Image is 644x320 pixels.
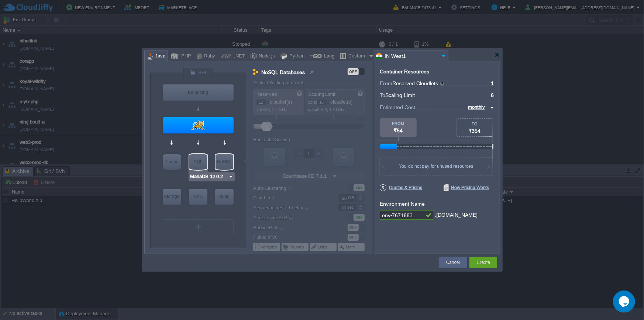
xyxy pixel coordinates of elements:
[380,103,415,111] span: Estimated Cost
[216,154,233,170] div: NoSQL
[435,210,478,220] div: .[DOMAIN_NAME]
[163,84,234,101] div: Balancing
[444,184,489,191] span: How Pricing Works
[163,117,234,133] div: Application Servers
[163,154,181,170] div: Cache
[202,51,215,62] div: Ruby
[179,51,191,62] div: PHP
[163,189,181,204] div: Storage
[392,80,445,86] span: Reserved Cloudlets
[232,51,245,62] div: .NET
[446,259,460,266] button: Cancel
[215,189,234,204] div: Build
[491,92,494,98] span: 6
[491,80,494,86] span: 1
[477,259,490,266] button: Create
[380,69,429,74] div: Container Resources
[457,122,493,126] div: TO
[346,51,368,62] div: Custom
[189,189,207,205] div: Elastic VPS
[189,189,207,204] div: VPS
[380,80,392,86] span: From
[613,291,637,313] iframe: chat widget
[380,92,385,98] span: To
[380,201,425,207] label: Environment Name
[215,189,234,205] div: Build Node
[469,128,481,134] span: ₹354
[163,84,234,101] div: Load Balancer
[256,51,275,62] div: Node.js
[322,51,334,62] div: Lang
[348,68,359,75] div: OFF
[380,121,417,126] div: FROM
[287,51,304,62] div: Python
[189,154,207,170] div: SQL Databases
[385,92,415,98] span: Scaling Limit
[189,154,207,170] div: SQL
[216,154,233,170] div: NoSQL Databases
[380,184,423,191] span: Quotas & Pricing
[153,51,165,62] div: Java
[394,128,403,133] span: ₹54
[163,219,234,234] div: Create New Layer
[163,189,181,205] div: Storage Containers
